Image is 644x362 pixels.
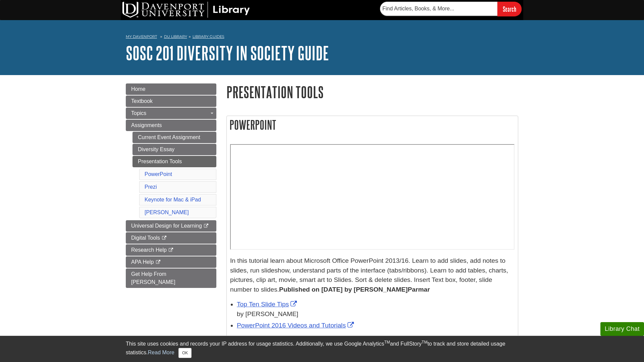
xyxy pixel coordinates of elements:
[203,224,209,228] i: This link opens in a new window
[126,96,216,107] a: Textbook
[237,301,299,308] a: Link opens in new window
[600,322,644,336] button: Library Chat
[131,259,154,265] span: APA Help
[230,144,515,250] iframe: Microsoft PowerPoint 2013/2016
[155,260,161,264] i: This link opens in a new window
[384,340,390,345] sup: TM
[408,286,430,293] strong: Parmar
[178,348,192,358] button: Close
[226,83,518,101] h1: Presentation Tools
[279,286,408,293] strong: Published on [DATE] by [PERSON_NAME]
[193,34,224,39] a: Library Guides
[126,256,216,268] a: APA Help
[237,309,515,319] div: by [PERSON_NAME]
[126,108,216,119] a: Topics
[126,268,216,288] a: Get Help From [PERSON_NAME]
[131,247,167,253] span: Research Help
[126,340,518,358] div: This site uses cookies and records your IP address for usage statistics. Additionally, we use Goo...
[237,322,356,329] a: Link opens in new window
[131,110,146,116] span: Topics
[148,350,174,355] a: Read More
[126,83,216,288] div: Guide Page Menu
[164,34,187,39] a: DU Library
[126,220,216,232] a: Universal Design for Learning
[161,236,167,240] i: This link opens in a new window
[126,43,329,63] a: SOSC 201 Diversity in Society Guide
[126,32,518,43] nav: breadcrumb
[122,2,250,18] img: DU Library
[145,171,172,177] a: PowerPoint
[126,244,216,256] a: Research Help
[145,197,201,202] a: Keynote for Mac & iPad
[126,34,157,40] a: My Davenport
[131,122,162,128] span: Assignments
[230,256,515,295] p: In this tutorial learn about Microsoft Office PowerPoint 2013/16. Learn to add slides, add notes ...
[145,209,189,215] a: [PERSON_NAME]
[131,223,202,229] span: Universal Design for Learning
[422,340,427,345] sup: TM
[126,232,216,244] a: Digital Tools
[380,2,497,16] input: Find Articles, Books, & More...
[131,235,160,241] span: Digital Tools
[132,132,216,143] a: Current Event Assignment
[132,144,216,155] a: Diversity Essay
[380,2,522,16] form: Searches DU Library's articles, books, and more
[168,248,174,252] i: This link opens in a new window
[131,271,175,285] span: Get Help From [PERSON_NAME]
[126,83,216,95] a: Home
[497,2,522,16] input: Search
[227,116,518,134] h2: PowerPoint
[132,156,216,167] a: Presentation Tools
[131,98,153,104] span: Textbook
[131,86,146,92] span: Home
[126,120,216,131] a: Assignments
[145,184,157,190] a: Prezi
